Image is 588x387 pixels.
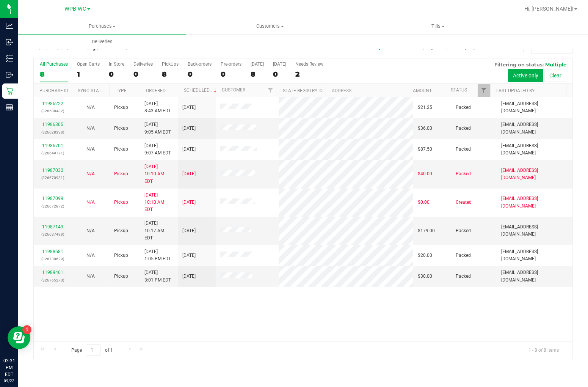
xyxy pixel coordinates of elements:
[86,273,95,280] button: N/A
[144,220,173,242] span: [DATE] 10:17 AM EDT
[78,88,107,93] a: Sync Status
[38,129,67,136] p: (326628338)
[456,252,471,259] span: Packed
[18,18,186,34] a: Purchases
[114,125,128,132] span: Pickup
[544,69,566,82] button: Clear
[6,55,13,62] inline-svg: Inventory
[146,88,166,93] a: Ordered
[182,170,196,178] span: [DATE]
[86,274,95,279] span: Not Applicable
[65,345,119,356] span: Page of 1
[86,253,95,258] span: Not Applicable
[40,70,68,79] div: 8
[188,61,212,67] div: Back-orders
[133,70,153,79] div: 0
[33,44,213,51] h3: Purchase Summary:
[418,199,430,206] span: $0.00
[3,378,15,384] p: 09/22
[144,142,171,157] span: [DATE] 9:07 AM EDT
[221,61,241,67] div: Pre-orders
[109,61,124,67] div: In Store
[86,228,95,233] span: Not Applicable
[86,126,95,131] span: Not Applicable
[40,61,68,67] div: All Purchases
[22,325,31,334] iframe: Resource center unread badge
[418,273,432,280] span: $30.00
[501,121,568,135] span: [EMAIL_ADDRESS][DOMAIN_NAME]
[295,70,323,79] div: 2
[77,61,100,67] div: Open Carts
[86,170,95,178] button: N/A
[273,70,286,79] div: 0
[418,170,432,178] span: $40.00
[182,104,196,111] span: [DATE]
[187,23,354,30] span: Customers
[522,345,565,356] span: 1 - 8 of 8 items
[456,125,471,132] span: Packed
[545,61,566,68] span: Multiple
[42,224,63,230] a: 11987149
[38,174,67,181] p: (326670931)
[77,70,100,79] div: 1
[114,199,128,206] span: Pickup
[182,273,196,280] span: [DATE]
[42,101,63,106] a: 11986222
[3,357,15,378] p: 03:31 PM EDT
[456,104,471,111] span: Packed
[418,146,432,153] span: $87.50
[86,252,95,259] button: N/A
[42,196,63,201] a: 11987099
[354,23,522,30] span: Tills
[144,192,173,214] span: [DATE] 10:10 AM EDT
[38,149,67,157] p: (326649771)
[6,87,13,95] inline-svg: Retail
[144,100,171,115] span: [DATE] 8:43 AM EDT
[6,71,13,79] inline-svg: Outbound
[418,252,432,259] span: $20.00
[283,88,323,93] a: State Registry ID
[251,61,264,67] div: [DATE]
[456,146,471,153] span: Packed
[418,227,435,234] span: $179.00
[508,69,543,82] button: Active only
[42,270,63,275] a: 11989461
[42,168,63,173] a: 11987032
[42,143,63,148] a: 11986701
[86,199,95,206] button: N/A
[6,38,13,46] inline-svg: Inbound
[86,227,95,234] button: N/A
[184,88,218,93] a: Scheduled
[182,125,196,132] span: [DATE]
[501,167,568,181] span: [EMAIL_ADDRESS][DOMAIN_NAME]
[501,142,568,157] span: [EMAIL_ADDRESS][DOMAIN_NAME]
[65,6,86,12] span: WPB WC
[494,61,544,68] span: Filtering on status:
[6,22,13,30] inline-svg: Analytics
[496,88,535,93] a: Last Updated By
[264,84,277,97] a: Filter
[116,88,127,93] a: Type
[38,255,67,263] p: (326730629)
[456,273,471,280] span: Packed
[456,227,471,234] span: Packed
[501,248,568,263] span: [EMAIL_ADDRESS][DOMAIN_NAME]
[182,227,196,234] span: [DATE]
[326,84,407,97] th: Address
[86,146,95,153] button: N/A
[86,200,95,205] span: Not Applicable
[456,199,472,206] span: Created
[6,104,13,111] inline-svg: Reports
[524,6,574,12] span: Hi, [PERSON_NAME]!
[114,252,128,259] span: Pickup
[182,199,196,206] span: [DATE]
[144,121,171,135] span: [DATE] 9:05 AM EDT
[501,269,568,283] span: [EMAIL_ADDRESS][DOMAIN_NAME]
[82,38,123,45] span: Deliveries
[86,171,95,176] span: Not Applicable
[354,18,522,34] a: Tills
[114,273,128,280] span: Pickup
[114,227,128,234] span: Pickup
[188,70,212,79] div: 0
